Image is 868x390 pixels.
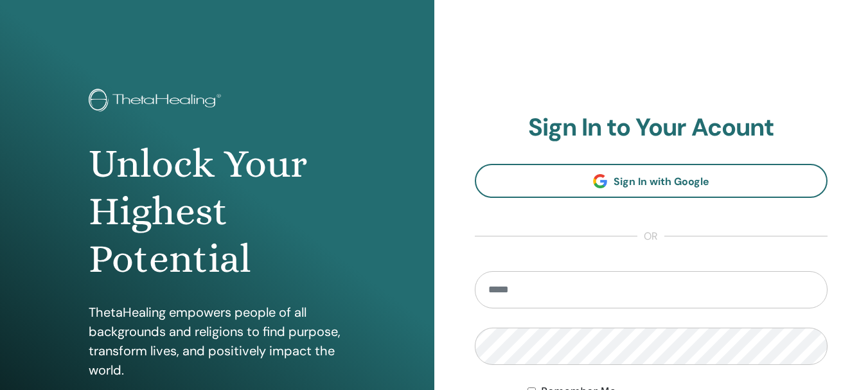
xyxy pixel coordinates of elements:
span: Sign In with Google [614,175,709,188]
h2: Sign In to Your Acount [475,113,828,143]
h1: Unlock Your Highest Potential [89,140,346,283]
p: ThetaHealing empowers people of all backgrounds and religions to find purpose, transform lives, a... [89,303,346,380]
span: or [637,229,664,244]
a: Sign In with Google [475,164,828,198]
